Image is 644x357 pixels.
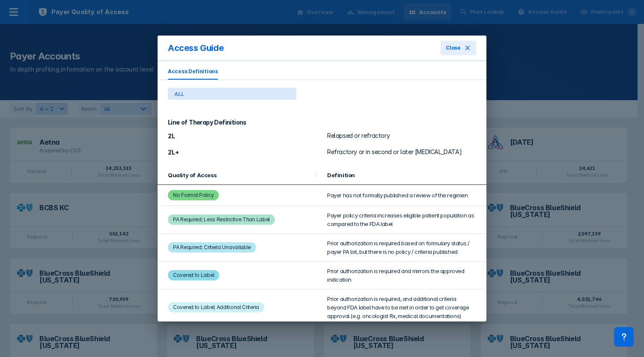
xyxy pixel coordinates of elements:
[327,131,476,141] div: Relapsed or refractory
[168,214,275,225] span: PA Required; Less Restrictive Than Label
[168,64,218,80] span: Access Definitions
[614,327,634,347] div: Contact Support
[168,172,312,178] div: Quality of Access
[327,148,476,157] div: Refractory or in second or later [MEDICAL_DATA]
[168,131,322,141] div: 2L
[322,185,486,206] td: Payer has not formally published a review of the regimen
[441,41,476,55] button: Close
[322,234,486,262] td: Prior authorization is required based on formulary status / payer PA list, but there is no policy...
[168,190,219,200] span: No Formal Policy
[322,289,486,326] td: Prior authorization is required, and additional criteria beyond FDA label have to be met in order...
[168,148,322,157] div: 2L+
[168,242,256,253] span: PA Required; Criteria Unavailable
[322,262,486,289] td: Prior authorization is required and mirrors the approved indication
[322,206,486,234] td: Payer policy criteria increases eligible patient population as compared to the FDA label
[168,42,224,54] div: Access Guide
[168,270,219,280] span: Covered to Label
[446,44,461,52] span: Close
[168,117,476,128] h1: Line of Therapy Definitions
[327,172,476,178] div: Definition
[168,302,264,312] span: Covered to Label; Additional Criteria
